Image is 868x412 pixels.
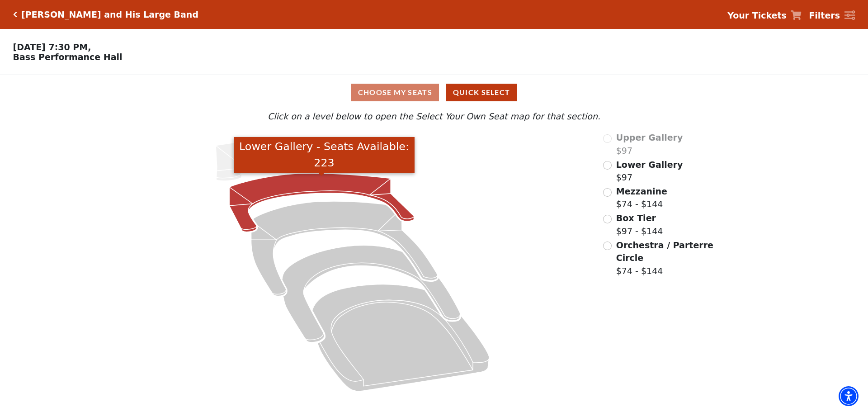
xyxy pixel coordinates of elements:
a: Filters [809,9,855,22]
input: Box Tier$97 - $144 [603,215,612,223]
a: Click here to go back to filters [13,11,17,18]
button: Quick Select [446,84,517,101]
span: Upper Gallery [616,133,683,142]
label: $97 - $144 [616,212,663,237]
input: Lower Gallery$97 [603,161,612,170]
span: Orchestra / Parterre Circle [616,240,713,263]
strong: Your Tickets [727,10,787,20]
label: $74 - $144 [616,239,715,278]
label: $97 [616,131,683,157]
label: $74 - $144 [616,185,667,211]
span: Mezzanine [616,186,667,196]
input: Orchestra / Parterre Circle$74 - $144 [603,242,612,250]
p: Click on a level below to open the Select Your Own Seat map for that section. [115,110,753,123]
path: Lower Gallery - Seats Available: 223 [230,173,415,232]
label: $97 [616,158,683,184]
a: Your Tickets [727,9,802,22]
input: Mezzanine$74 - $144 [603,188,612,197]
h5: [PERSON_NAME] and His Large Band [21,9,198,20]
path: Orchestra / Parterre Circle - Seats Available: 23 [312,284,490,391]
div: Lower Gallery - Seats Available: 223 [234,137,415,174]
strong: Filters [809,10,840,20]
span: Box Tier [616,213,656,223]
div: Accessibility Menu [839,386,859,406]
span: Lower Gallery [616,160,683,170]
